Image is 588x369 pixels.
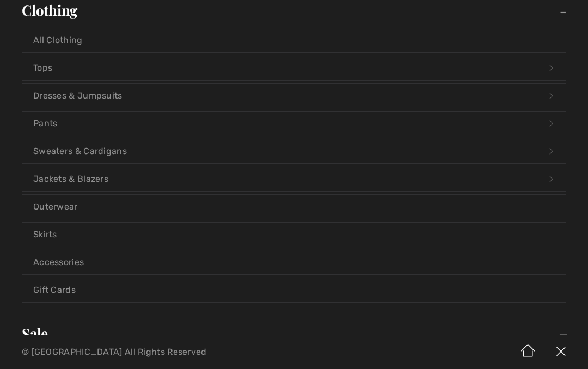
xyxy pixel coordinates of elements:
a: Outerwear [22,195,566,219]
a: Dresses & Jumpsuits [22,84,566,108]
a: Gift Cards [22,278,566,302]
a: Pants [22,112,566,136]
a: Jackets & Blazers [22,167,566,191]
img: Home [512,335,544,369]
a: Skirts [22,223,566,247]
a: All Clothing [22,28,566,52]
a: Sweaters & Cardigans [22,139,566,163]
img: X [544,335,577,369]
a: Accessories [22,250,566,274]
a: Sale [11,322,577,346]
a: Tops [22,56,566,80]
p: © [GEOGRAPHIC_DATA] All Rights Reserved [22,348,346,356]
